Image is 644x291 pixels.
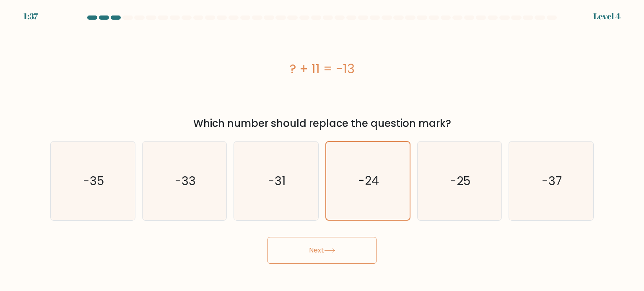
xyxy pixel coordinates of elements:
text: -31 [268,172,286,189]
div: Level 4 [593,10,621,23]
text: -33 [175,172,196,189]
text: -35 [83,172,104,189]
div: Which number should replace the question mark? [55,116,589,131]
text: -25 [450,172,470,189]
div: 1:37 [23,10,38,23]
button: Next [267,237,377,264]
div: ? + 11 = -13 [50,59,594,78]
text: -24 [358,173,379,189]
text: -37 [542,172,562,189]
